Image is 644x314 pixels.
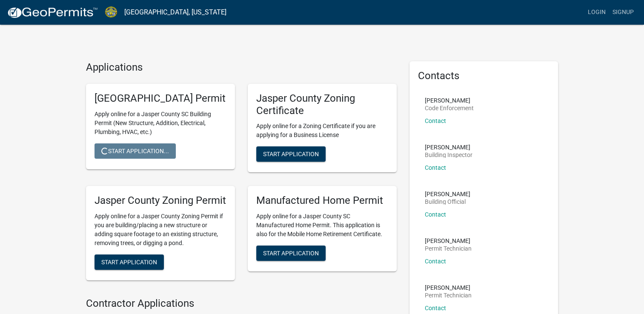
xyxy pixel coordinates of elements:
[425,144,472,150] p: [PERSON_NAME]
[425,97,474,103] p: [PERSON_NAME]
[94,212,226,248] p: Apply online for a Jasper County Zoning Permit if you are building/placing a new structure or add...
[105,6,117,18] img: Jasper County, South Carolina
[609,4,637,20] a: Signup
[101,259,157,265] span: Start Application
[94,110,226,137] p: Apply online for a Jasper County SC Building Permit (New Structure, Addition, Electrical, Plumbin...
[425,105,474,111] p: Code Enforcement
[425,292,472,298] p: Permit Technician
[425,245,472,251] p: Permit Technician
[263,250,319,257] span: Start Application
[425,258,446,265] a: Contact
[425,117,446,124] a: Contact
[86,297,397,310] h4: Contractor Applications
[94,143,176,159] button: Start Application...
[86,61,397,74] h4: Applications
[425,238,472,244] p: [PERSON_NAME]
[425,152,472,158] p: Building Inspector
[124,5,226,20] a: [GEOGRAPHIC_DATA], [US_STATE]
[256,122,388,140] p: Apply online for a Zoning Certificate if you are applying for a Business License
[425,199,470,205] p: Building Official
[425,285,472,291] p: [PERSON_NAME]
[425,164,446,171] a: Contact
[256,245,326,261] button: Start Application
[256,212,388,239] p: Apply online for a Jasper County SC Manufactured Home Permit. This application is also for the Mo...
[256,146,326,162] button: Start Application
[584,4,609,20] a: Login
[418,70,550,82] h5: Contacts
[101,147,169,154] span: Start Application...
[425,211,446,218] a: Contact
[425,305,446,311] a: Contact
[94,92,226,105] h5: [GEOGRAPHIC_DATA] Permit
[425,191,470,197] p: [PERSON_NAME]
[94,254,164,270] button: Start Application
[256,92,388,117] h5: Jasper County Zoning Certificate
[263,151,319,157] span: Start Application
[94,194,226,207] h5: Jasper County Zoning Permit
[86,61,397,287] wm-workflow-list-section: Applications
[256,194,388,207] h5: Manufactured Home Permit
